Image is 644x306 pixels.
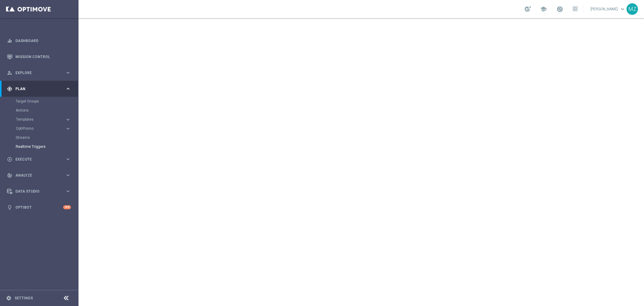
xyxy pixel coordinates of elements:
[65,70,71,76] i: keyboard_arrow_right
[15,33,71,49] a: Dashboard
[7,86,12,92] i: gps_fixed
[7,70,71,75] button: person_search Explore keyboard_arrow_right
[7,70,65,76] div: Explore
[540,6,547,12] span: school
[16,115,78,124] div: Templates
[16,106,78,115] div: Actions
[16,127,59,130] span: OptiPromo
[16,124,78,133] div: OptiPromo
[7,189,71,194] button: Data Studio keyboard_arrow_right
[7,189,65,194] div: Data Studio
[16,135,63,140] a: Streams
[7,157,65,162] div: Execute
[15,199,63,215] a: Optibot
[16,144,63,149] a: Realtime Triggers
[65,86,71,92] i: keyboard_arrow_right
[7,49,71,65] div: Mission Control
[7,205,71,210] button: lightbulb Optibot +10
[7,173,12,178] i: track_changes
[16,142,78,151] div: Realtime Triggers
[16,108,63,113] a: Actions
[6,295,11,301] i: settings
[15,87,65,91] span: Plan
[15,174,65,177] span: Analyze
[63,205,71,209] div: +10
[7,199,71,215] div: Optibot
[65,156,71,162] i: keyboard_arrow_right
[16,127,65,130] div: OptiPromo
[619,6,626,12] span: keyboard_arrow_down
[16,118,65,121] div: Templates
[7,205,12,210] i: lightbulb
[626,3,638,15] div: MZ
[7,157,71,162] button: play_circle_outline Execute keyboard_arrow_right
[16,117,71,122] button: Templates keyboard_arrow_right
[7,173,65,178] div: Analyze
[15,190,65,193] span: Data Studio
[16,97,78,106] div: Target Groups
[7,38,12,44] i: equalizer
[16,126,71,131] button: OptiPromo keyboard_arrow_right
[7,54,71,59] button: Mission Control
[15,71,65,75] span: Explore
[7,38,71,43] button: equalizer Dashboard
[7,157,12,162] i: play_circle_outline
[15,158,65,161] span: Execute
[16,133,78,142] div: Streams
[65,117,71,122] i: keyboard_arrow_right
[65,188,71,194] i: keyboard_arrow_right
[590,5,626,14] a: [PERSON_NAME]keyboard_arrow_down
[16,118,59,121] span: Templates
[16,99,63,104] a: Target Groups
[7,173,71,178] button: track_changes Analyze keyboard_arrow_right
[15,49,71,65] a: Mission Control
[7,86,65,92] div: Plan
[65,126,71,132] i: keyboard_arrow_right
[7,33,71,49] div: Dashboard
[65,172,71,178] i: keyboard_arrow_right
[7,86,71,91] button: gps_fixed Plan keyboard_arrow_right
[7,70,12,76] i: person_search
[14,296,33,300] a: Settings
